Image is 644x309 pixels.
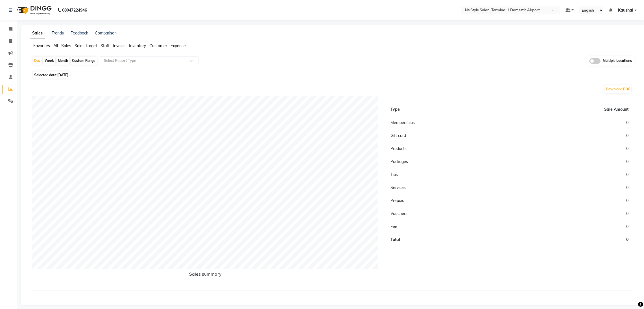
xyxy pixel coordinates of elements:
th: Sale Amount [509,103,632,116]
img: logo [14,2,53,18]
b: 08047224946 [62,2,87,18]
td: 0 [509,220,632,233]
span: Staff [101,43,110,48]
span: Selected date: [33,71,70,79]
td: 0 [509,155,632,168]
td: 0 [509,116,632,129]
span: Invoice [113,43,126,48]
td: 0 [509,233,632,246]
span: Inventory [129,43,146,48]
td: Packages [387,155,510,168]
span: Expense [171,43,186,48]
td: 0 [509,207,632,220]
td: 0 [509,181,632,194]
span: Sales Target [75,43,97,48]
td: Products [387,142,510,155]
td: Prepaid [387,194,510,207]
span: Sales [61,43,71,48]
td: Memberships [387,116,510,129]
a: Comparison [95,31,117,36]
span: Multiple Locations [603,58,632,64]
div: Day [33,57,42,65]
td: Tips [387,168,510,181]
button: Download PDF [604,85,631,93]
h6: Sales summary [32,271,379,279]
td: 0 [509,168,632,181]
div: Custom Range [71,57,97,65]
td: 0 [509,142,632,155]
td: Total [387,233,510,246]
td: Gift card [387,129,510,142]
td: Vouchers [387,207,510,220]
span: Kaushal [618,7,633,13]
span: [DATE] [57,73,68,77]
a: Trends [52,31,64,36]
span: Favorites [33,43,50,48]
a: Feedback [71,31,88,36]
span: Customer [149,43,167,48]
td: Fee [387,220,510,233]
div: Week [43,57,55,65]
span: All [53,43,58,48]
th: Type [387,103,510,116]
a: Sales [30,28,45,38]
div: Month [56,57,69,65]
td: 0 [509,194,632,207]
td: 0 [509,129,632,142]
td: Services [387,181,510,194]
